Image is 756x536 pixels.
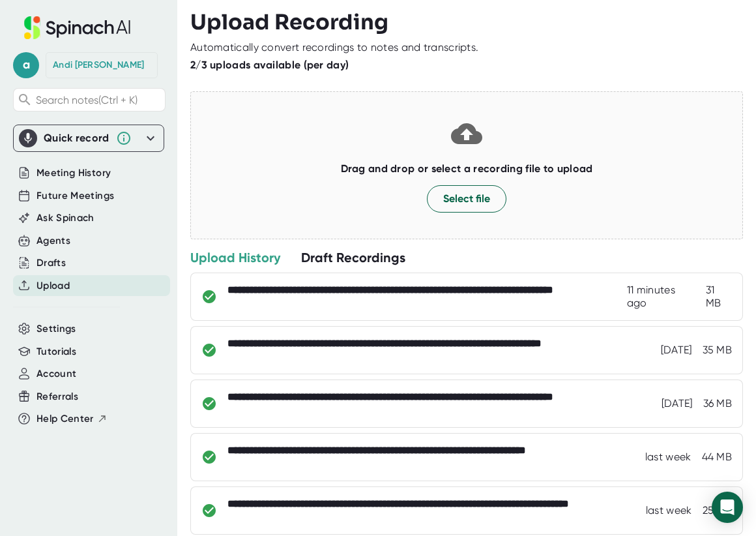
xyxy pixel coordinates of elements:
div: 8/27/2025, 10:11:10 AM [646,504,692,517]
div: 8/27/2025, 11:01:52 AM [645,451,691,464]
h3: Upload Recording [190,10,743,35]
button: Settings [36,321,76,336]
b: Drag and drop or select a recording file to upload [341,162,593,175]
div: 25 MB [703,504,733,517]
span: Select file [443,191,490,207]
div: 31 MB [706,284,732,310]
div: 8/29/2025, 10:37:07 AM [661,344,692,357]
span: Search notes (Ctrl + K) [36,94,138,106]
button: Referrals [36,389,78,404]
span: a [13,52,39,78]
div: Andi Limon [53,59,144,71]
div: Automatically convert recordings to notes and transcripts. [190,41,478,54]
div: 44 MB [702,451,733,464]
button: Select file [427,185,506,213]
button: Tutorials [36,344,76,359]
div: 8/27/2025, 4:00:48 PM [661,397,693,410]
div: Open Intercom Messenger [712,492,743,523]
div: Draft Recordings [301,249,405,266]
button: Agents [36,233,70,248]
button: Upload [36,278,70,293]
div: Upload History [190,249,280,266]
div: 35 MB [703,344,733,357]
div: 36 MB [703,397,733,410]
button: Drafts [36,256,66,271]
b: 2/3 uploads available (per day) [190,59,349,71]
button: Ask Spinach [36,211,94,226]
button: Help Center [36,411,108,426]
div: Quick record [19,125,158,151]
button: Future Meetings [36,188,114,203]
div: Quick record [44,132,109,145]
button: Meeting History [36,166,111,181]
div: 9/3/2025, 11:13:29 AM [627,284,695,310]
button: Account [36,366,76,381]
span: Help Center [36,411,94,426]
